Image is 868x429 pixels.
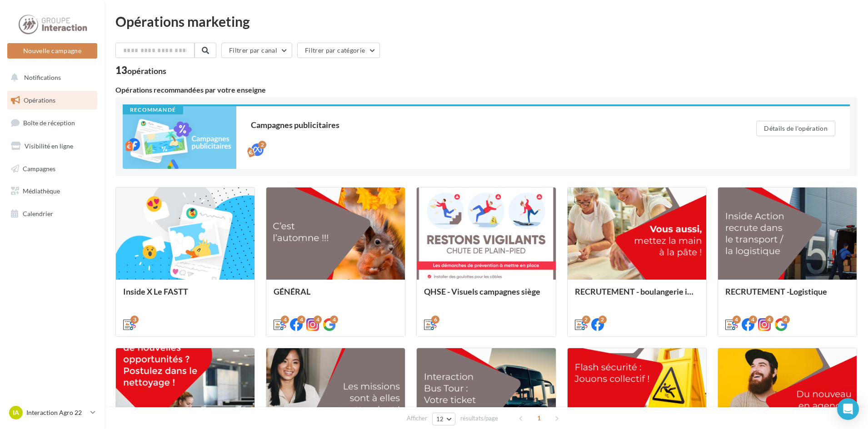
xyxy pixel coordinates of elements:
div: 4 [782,316,790,324]
span: Afficher [407,414,427,423]
div: 4 [297,316,305,324]
div: QHSE - Visuels campagnes siège [424,287,548,305]
button: 12 [432,413,455,425]
div: Opérations recommandées par votre enseigne [115,86,857,94]
a: Médiathèque [5,182,99,201]
div: 3 [130,316,139,324]
a: IA Interaction Agro 22 [7,404,97,421]
a: Visibilité en ligne [5,137,99,156]
span: Notifications [24,74,61,81]
a: Campagnes [5,159,99,178]
span: Médiathèque [23,187,60,195]
div: 4 [281,316,289,324]
div: 4 [765,316,773,324]
div: 2 [258,141,266,149]
span: Opérations [24,96,55,104]
div: 4 [314,316,322,324]
span: Calendrier [23,210,53,217]
button: Détails de l'opération [756,121,835,136]
div: opérations [127,67,166,75]
div: RECRUTEMENT - boulangerie industrielle [575,287,699,305]
p: Interaction Agro 22 [26,408,87,417]
div: 4 [733,316,741,324]
div: RECRUTEMENT -Logistique [725,287,849,305]
a: Calendrier [5,204,99,223]
a: Opérations [5,91,99,110]
div: 2 [599,316,607,324]
div: 4 [330,316,338,324]
button: Nouvelle campagne [7,43,97,59]
div: 4 [749,316,757,324]
span: 1 [532,411,546,425]
button: Filtrer par catégorie [297,43,380,58]
span: Campagnes [23,164,55,172]
button: Filtrer par canal [221,43,292,58]
span: 12 [436,415,444,423]
span: Visibilité en ligne [25,142,73,150]
div: Open Intercom Messenger [837,398,859,420]
span: résultats/page [460,414,498,423]
div: GÉNÉRAL [274,287,398,305]
button: Notifications [5,68,95,87]
div: 2 [582,316,590,324]
a: Boîte de réception [5,113,99,133]
div: Campagnes publicitaires [251,121,720,129]
div: Opérations marketing [115,15,857,28]
span: Boîte de réception [23,119,75,127]
span: IA [13,408,19,417]
div: Inside X Le FASTT [123,287,247,305]
div: Recommandé [123,106,183,114]
div: 6 [431,316,439,324]
div: 13 [115,65,166,75]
